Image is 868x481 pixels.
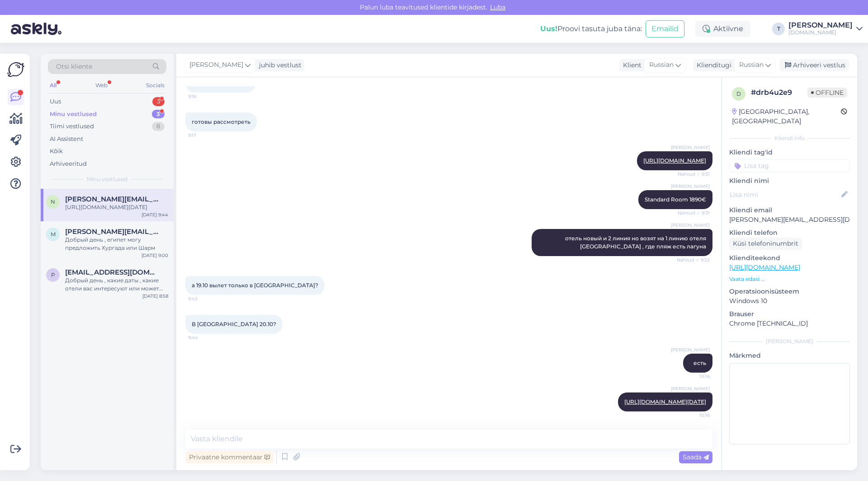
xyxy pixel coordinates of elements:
[50,147,63,156] div: Kõik
[185,451,274,463] div: Privaatne kommentaar
[779,59,849,71] div: Arhiveeri vestlus
[56,62,92,71] span: Otsi kliente
[646,20,684,37] button: Emailid
[50,159,87,168] div: Arhiveeritud
[676,373,710,380] span: 10:16
[540,23,642,34] div: Proovi tasuta juba täna:
[649,60,674,70] span: Russian
[695,21,750,37] div: Aktiivne
[729,228,850,238] p: Kliendi telefon
[671,385,710,392] span: [PERSON_NAME]
[142,293,168,299] div: [DATE] 8:58
[619,61,642,70] div: Klient
[772,23,785,35] div: T
[671,222,710,229] span: [PERSON_NAME]
[188,334,222,341] span: 9:44
[729,287,850,296] p: Operatsioonisüsteem
[729,351,850,360] p: Märkmed
[152,97,165,106] div: 3
[65,203,168,211] div: [URL][DOMAIN_NAME][DATE]
[643,157,706,164] a: [URL][DOMAIN_NAME]
[50,135,83,144] div: AI Assistent
[729,215,850,224] p: [PERSON_NAME][EMAIL_ADDRESS][DOMAIN_NAME]
[729,263,800,271] a: [URL][DOMAIN_NAME]
[624,398,706,405] a: [URL][DOMAIN_NAME][DATE]
[671,144,710,151] span: [PERSON_NAME]
[788,29,853,36] div: [DOMAIN_NAME]
[144,79,166,91] div: Socials
[142,211,168,218] div: [DATE] 9:44
[671,346,710,353] span: [PERSON_NAME]
[683,453,709,461] span: Saada
[192,118,250,125] span: готовы рассмотреть
[65,228,159,236] span: martin.sapoznikov@gmail.com
[192,282,318,289] span: а 19.10 вылет только в [GEOGRAPHIC_DATA]?
[729,238,802,250] div: Küsi telefoninumbrit
[729,337,850,346] div: [PERSON_NAME]
[729,275,850,283] p: Vaata edasi ...
[729,309,850,319] p: Brauser
[729,296,850,306] p: Windows 10
[739,60,764,70] span: Russian
[188,132,222,139] span: 9:17
[94,79,109,91] div: Web
[65,236,168,252] div: Добрый день , египет могу предложить Хургада или Шарм
[729,205,850,215] p: Kliendi email
[65,268,159,276] span: pumaks19@mail.ru
[807,88,847,98] span: Offline
[729,148,850,157] p: Kliendi tag'id
[188,93,222,100] span: 9:16
[152,110,165,119] div: 3
[51,271,55,278] span: p
[788,22,863,36] a: [PERSON_NAME][DOMAIN_NAME]
[7,61,24,78] img: Askly Logo
[693,360,706,366] span: есть
[540,24,557,33] b: Uus!
[51,231,56,238] span: m
[51,198,55,205] span: n
[152,122,165,131] div: 8
[645,196,706,203] span: Standard Room 1890€
[730,190,840,200] input: Lisa nimi
[676,210,710,216] span: Nähtud ✓ 9:31
[671,183,710,190] span: [PERSON_NAME]
[188,295,222,302] span: 9:42
[676,257,710,263] span: Nähtud ✓ 9:32
[736,90,741,97] span: d
[50,97,61,106] div: Uus
[192,321,276,327] span: В [GEOGRAPHIC_DATA] 20.10?
[676,412,710,419] span: 10:16
[87,175,127,183] span: Minu vestlused
[65,276,168,293] div: Добрый день , какие даты , какие отели вас интересуют или может примерно бюджет?
[189,60,243,70] span: [PERSON_NAME]
[729,176,850,186] p: Kliendi nimi
[751,87,807,98] div: # drb4u2e9
[788,22,853,29] div: [PERSON_NAME]
[729,319,850,328] p: Chrome [TECHNICAL_ID]
[50,122,94,131] div: Tiimi vestlused
[50,110,97,119] div: Minu vestlused
[565,235,708,250] span: отель новый и 2 линия но возят на 1 линию отеля [GEOGRAPHIC_DATA] , где пляж есть лагуна
[255,61,302,70] div: juhib vestlust
[142,252,168,259] div: [DATE] 9:00
[487,3,508,11] span: Luba
[729,159,850,173] input: Lisa tag
[729,253,850,263] p: Klienditeekond
[732,107,841,126] div: [GEOGRAPHIC_DATA], [GEOGRAPHIC_DATA]
[729,134,850,142] div: Kliendi info
[48,79,58,91] div: All
[693,61,731,70] div: Klienditugi
[65,195,159,203] span: natalia.jerjomina@gmail.com
[676,171,710,177] span: Nähtud ✓ 9:31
